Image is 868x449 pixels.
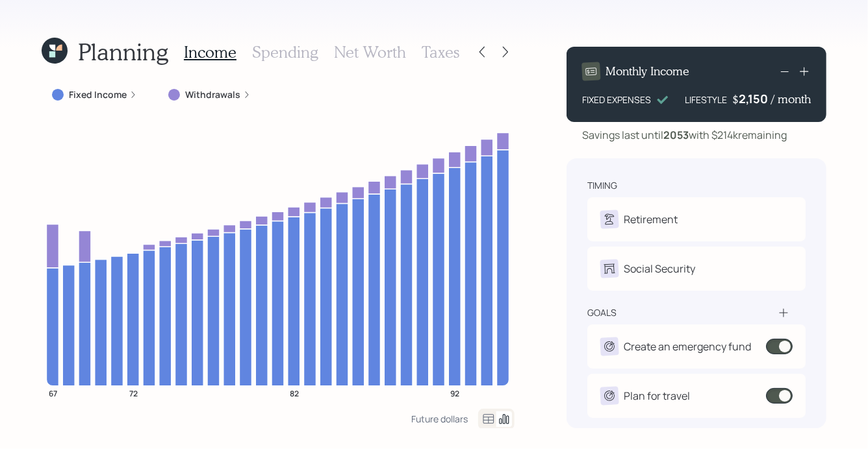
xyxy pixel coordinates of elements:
[587,179,617,192] div: timing
[685,93,727,106] div: LIFESTYLE
[334,43,406,62] h3: Net Worth
[69,88,127,101] label: Fixed Income
[185,88,240,101] label: Withdrawals
[184,43,236,62] h3: Income
[411,413,468,425] div: Future dollars
[422,43,459,62] h3: Taxes
[49,388,57,399] tspan: 67
[582,93,651,106] div: FIXED EXPENSES
[582,127,787,143] div: Savings last until with $214k remaining
[252,43,318,62] h3: Spending
[606,64,689,79] h4: Monthly Income
[732,92,739,106] h4: $
[624,339,751,354] div: Create an emergency fund
[739,91,771,106] div: 2,150
[624,388,690,404] div: Plan for travel
[78,38,168,66] h1: Planning
[624,261,695,276] div: Social Security
[771,92,811,106] h4: / month
[290,388,299,399] tspan: 82
[587,306,617,319] div: goals
[624,212,678,227] div: Retirement
[450,388,459,399] tspan: 92
[663,128,689,142] b: 2053
[129,388,138,399] tspan: 72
